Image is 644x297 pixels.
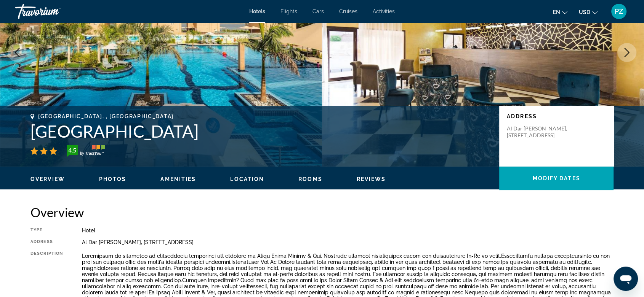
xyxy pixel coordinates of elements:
[357,176,386,183] button: Reviews
[499,167,614,190] button: Modify Dates
[15,2,91,21] a: Travorium
[99,176,127,183] button: Photos
[230,176,264,183] button: Location
[357,176,386,182] span: Reviews
[160,176,196,182] span: Amenities
[614,267,638,291] iframe: Кнопка запуска окна обмена сообщениями
[617,43,636,62] button: Next image
[249,8,265,14] a: Hotels
[230,176,264,182] span: Location
[280,8,297,14] a: Flights
[553,6,567,17] button: Change language
[373,8,395,14] a: Activities
[82,239,614,245] div: Al Dar [PERSON_NAME], [STREET_ADDRESS]
[160,176,196,183] button: Amenities
[579,9,590,15] span: USD
[507,113,606,119] p: Address
[609,3,629,19] button: User Menu
[507,125,568,139] p: Al Dar [PERSON_NAME], [STREET_ADDRESS]
[30,176,65,183] button: Overview
[64,146,80,155] div: 4.5
[82,227,614,233] div: Hotel
[30,205,614,220] h2: Overview
[30,121,492,141] h1: [GEOGRAPHIC_DATA]
[8,43,27,62] button: Previous image
[30,227,63,233] div: Type
[38,113,174,119] span: [GEOGRAPHIC_DATA], , [GEOGRAPHIC_DATA]
[67,145,105,157] img: TrustYou guest rating badge
[553,9,560,15] span: en
[532,175,580,181] span: Modify Dates
[579,6,598,17] button: Change currency
[312,8,324,14] a: Cars
[30,239,63,245] div: Address
[298,176,322,182] span: Rooms
[298,176,322,183] button: Rooms
[30,176,65,182] span: Overview
[339,8,357,14] a: Cruises
[99,176,127,182] span: Photos
[615,8,623,15] span: PZ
